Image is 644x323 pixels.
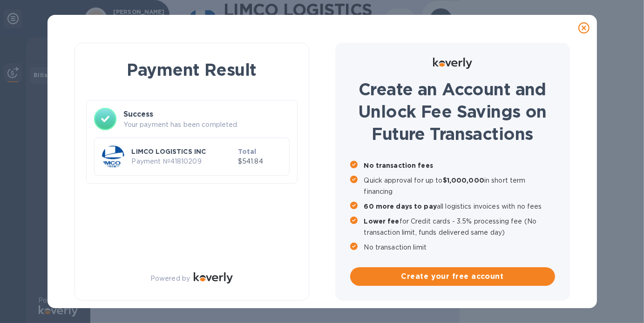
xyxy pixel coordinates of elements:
[364,218,400,225] b: Lower fee
[364,175,555,197] p: Quick approval for up to in short term financing
[364,216,555,238] p: for Credit cards - 3.5% processing fee (No transaction limit, funds delivered same day)
[150,274,190,283] p: Powered by
[364,242,555,253] p: No transaction limit
[194,272,233,283] img: Logo
[350,267,555,286] button: Create your free account
[132,157,234,166] p: Payment № 41810209
[90,58,294,81] h1: Payment Result
[238,157,282,166] p: $541.84
[132,147,234,156] p: LIMCO LOGISTICS INC
[350,78,555,145] h1: Create an Account and Unlock Fee Savings on Future Transactions
[124,109,290,120] h3: Success
[433,58,472,69] img: Logo
[443,177,484,184] b: $1,000,000
[364,162,434,169] b: No transaction fees
[124,120,290,130] p: Your payment has been completed.
[358,271,548,282] span: Create your free account
[238,148,257,155] b: Total
[364,201,555,212] p: all logistics invoices with no fees
[364,203,437,210] b: 60 more days to pay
